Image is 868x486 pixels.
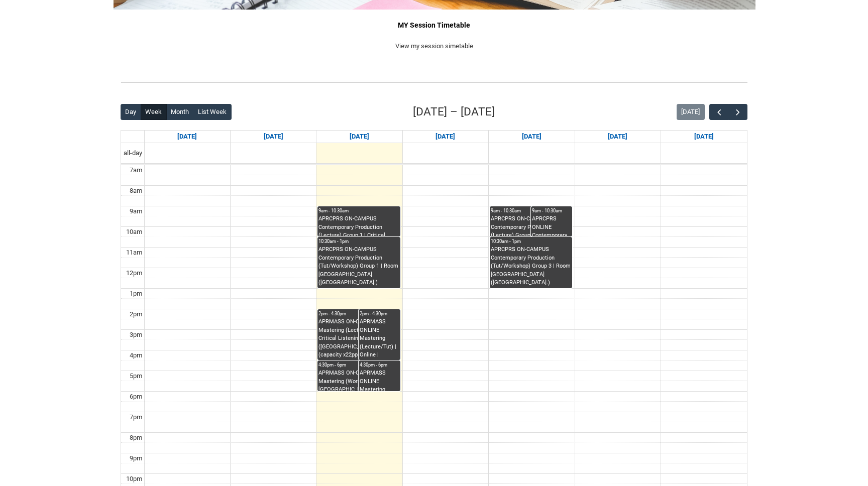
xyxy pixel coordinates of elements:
[491,215,571,236] div: APRCPRS ON-CAMPUS Contemporary Production (Lecture) Group 2 | Critical Listening Room ([GEOGRAPHI...
[318,238,399,245] div: 10:30am - 1pm
[360,361,399,369] div: 4:30pm - 6pm
[121,104,141,120] button: Day
[413,103,495,120] h2: [DATE] – [DATE]
[124,268,144,278] div: 12pm
[122,148,144,158] span: all-day
[532,207,571,214] div: 9am - 10:30am
[728,104,747,120] button: Next Week
[128,330,144,340] div: 3pm
[491,207,571,214] div: 9am - 10:30am
[318,361,399,369] div: 4:30pm - 6pm
[193,104,232,120] button: List Week
[124,227,144,237] div: 10am
[360,369,399,391] div: APRMASS ONLINE Mastering (Workshop) | Online | [PERSON_NAME]
[318,369,399,391] div: APRMASS ON-CAMPUS Mastering (Workshop) | Room [GEOGRAPHIC_DATA] ([GEOGRAPHIC_DATA].) (capacity x3...
[532,215,571,236] div: APRCPRS ONLINE Contemporary Production (Lecture) | Online | [PERSON_NAME]
[692,131,716,143] a: Go to August 16, 2025
[175,131,199,143] a: Go to August 10, 2025
[262,131,285,143] a: Go to August 11, 2025
[124,248,144,258] div: 11am
[318,318,399,359] div: APRMASS ON-CAMPUS Mastering (Lecture/Tut) | Critical Listening Room ([GEOGRAPHIC_DATA].) (capacit...
[677,104,705,120] button: [DATE]
[491,246,571,288] div: APRCPRS ON-CAMPUS Contemporary Production (Tut/Workshop) Group 3 | Room [GEOGRAPHIC_DATA] ([GEOGR...
[166,104,194,120] button: Month
[318,215,399,236] div: APRCPRS ON-CAMPUS Contemporary Production (Lecture) Group 1 | Critical Listening Room ([GEOGRAPHI...
[606,131,629,143] a: Go to August 15, 2025
[128,350,144,360] div: 4pm
[128,453,144,463] div: 9pm
[128,392,144,402] div: 6pm
[318,246,399,288] div: APRCPRS ON-CAMPUS Contemporary Production (Tut/Workshop) Group 1 | Room [GEOGRAPHIC_DATA] ([GEOGR...
[348,131,371,143] a: Go to August 12, 2025
[128,186,144,196] div: 8am
[128,433,144,443] div: 8pm
[360,310,399,317] div: 2pm - 4:30pm
[709,104,728,120] button: Previous Week
[124,474,144,484] div: 10pm
[360,318,399,359] div: APRMASS ONLINE Mastering (Lecture/Tut) | Online | [PERSON_NAME]
[318,207,399,214] div: 9am - 10:30am
[128,412,144,422] div: 7pm
[128,206,144,216] div: 9am
[121,41,747,51] p: View my session simetable
[433,131,457,143] a: Go to August 13, 2025
[141,104,167,120] button: Week
[520,131,544,143] a: Go to August 14, 2025
[128,371,144,381] div: 5pm
[128,289,144,299] div: 1pm
[318,310,399,317] div: 2pm - 4:30pm
[128,165,144,175] div: 7am
[128,309,144,319] div: 2pm
[398,21,470,29] strong: MY Session Timetable
[121,77,747,87] img: REDU_GREY_LINE
[491,238,571,245] div: 10:30am - 1pm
